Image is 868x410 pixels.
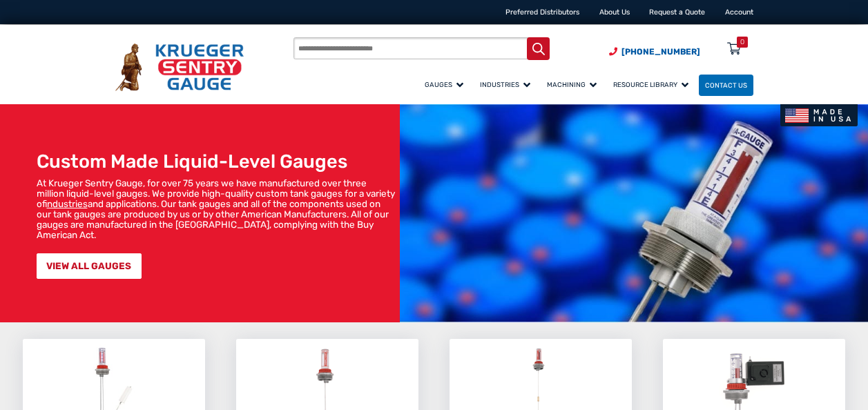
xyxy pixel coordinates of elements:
[400,104,868,322] img: bg_hero_bannerksentry
[480,81,530,88] span: Industries
[418,72,474,97] a: Gauges
[649,8,705,17] a: Request a Quote
[609,46,700,58] a: Phone Number (920) 434-8860
[541,72,607,97] a: Machining
[740,37,744,48] div: 0
[613,81,688,88] span: Resource Library
[599,8,630,17] a: About Us
[505,8,579,17] a: Preferred Distributors
[37,150,395,173] h1: Custom Made Liquid-Level Gauges
[621,47,700,57] span: [PHONE_NUMBER]
[474,72,541,97] a: Industries
[115,43,244,91] img: Krueger Sentry Gauge
[425,81,463,88] span: Gauges
[699,75,753,96] a: Contact Us
[547,81,597,88] span: Machining
[607,72,699,97] a: Resource Library
[37,178,395,240] p: At Krueger Sentry Gauge, for over 75 years we have manufactured over three million liquid-level g...
[725,8,753,17] a: Account
[780,104,858,126] img: Made In USA
[37,253,142,279] a: VIEW ALL GAUGES
[705,81,747,89] span: Contact Us
[47,198,88,209] a: industries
